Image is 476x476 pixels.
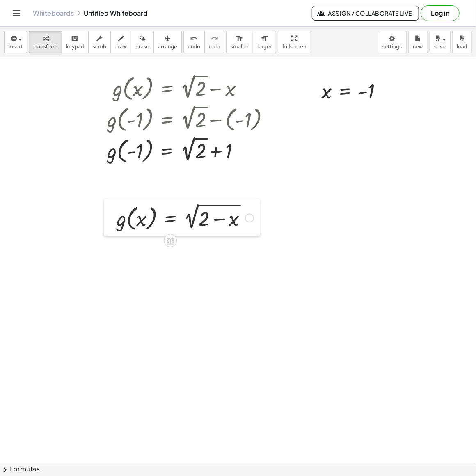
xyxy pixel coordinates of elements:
button: undoundo [183,31,205,53]
span: redo [209,44,220,50]
span: erase [135,44,149,50]
span: scrub [93,44,106,50]
a: Whiteboards [33,9,74,17]
span: save [434,44,446,50]
i: undo [190,34,198,43]
span: draw [115,44,127,50]
span: fullscreen [282,44,306,50]
button: redoredo [204,31,224,53]
button: draw [110,31,132,53]
i: redo [211,34,218,43]
span: undo [188,44,200,50]
i: format_size [261,34,268,43]
button: transform [29,31,62,53]
button: Toggle navigation [10,7,23,20]
button: Assign / Collaborate Live [312,6,419,21]
span: larger [257,44,272,50]
button: scrub [88,31,111,53]
button: fullscreen [278,31,311,53]
span: settings [382,44,402,50]
button: save [430,31,451,53]
div: Apply the same math to both sides of the equation [164,234,177,247]
button: format_sizesmaller [226,31,253,53]
span: Assign / Collaborate Live [319,9,412,17]
i: keyboard [71,34,79,43]
span: insert [9,44,23,50]
button: insert [4,31,27,53]
span: smaller [231,44,249,50]
span: transform [33,44,57,50]
button: arrange [153,31,182,53]
span: keypad [66,44,84,50]
span: new [413,44,423,50]
button: erase [131,31,153,53]
span: load [457,44,467,50]
button: Log in [421,5,460,21]
button: settings [378,31,407,53]
i: format_size [236,34,243,43]
button: new [408,31,428,53]
button: keyboardkeypad [62,31,89,53]
button: format_sizelarger [253,31,276,53]
span: arrange [158,44,177,50]
button: load [452,31,472,53]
